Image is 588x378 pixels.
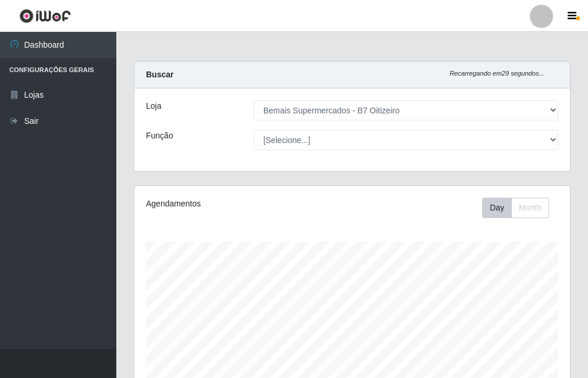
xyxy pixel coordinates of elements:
[482,198,549,218] div: First group
[146,70,173,79] strong: Buscar
[450,70,544,77] i: Recarregando em 29 segundos...
[146,198,308,210] div: Agendamentos
[146,130,173,142] label: Função
[482,198,512,218] button: Day
[146,100,161,112] label: Loja
[482,198,558,218] div: Toolbar with button groups
[19,9,71,23] img: CoreUI Logo
[511,198,549,218] button: Month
